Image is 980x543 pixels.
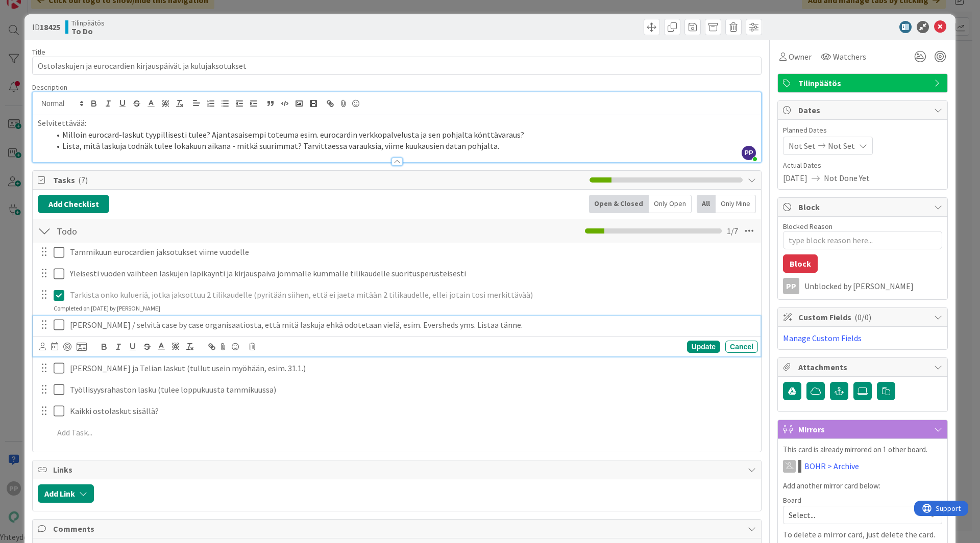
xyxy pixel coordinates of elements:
[783,160,942,171] span: Actual Dates
[824,172,870,184] span: Not Done Yet
[38,484,94,503] button: Add Link
[70,319,754,331] p: [PERSON_NAME] / selvitä case by case organisaatiosta, että mitä laskuja ehkä odotetaan vielä, esi...
[50,129,756,141] li: Milloin eurocard-laskut tyypillisesti tulee? Ajantasaisempi toteuma esim. eurocardin verkkopalvel...
[804,460,859,472] a: BOHR > Archive
[783,480,942,492] p: Add another mirror card below:
[70,246,754,258] p: Tammikuun eurocardien jaksotukset viime vuodelle
[854,312,871,322] span: ( 0/0 )
[38,195,109,213] button: Add Checklist
[798,201,929,213] span: Block
[742,146,756,160] span: PP
[53,523,743,535] span: Comments
[789,508,919,522] span: Select...
[687,341,720,353] div: Update
[70,268,754,279] p: Yleisesti vuoden vaihteen laskujen läpikäynti ja kirjauspäivä jommalle kummalle tilikaudelle suor...
[727,225,738,237] span: 1 / 7
[589,195,649,213] div: Open & Closed
[783,278,799,294] div: PP
[798,423,929,435] span: Mirrors
[70,289,754,301] p: Tarkista onko kulueriä, jotka jaksottuu 2 tilikaudelle (pyritään siihen, että ei jaeta mitään 2 t...
[783,444,942,456] p: This card is already mirrored on 1 other board.
[798,311,929,323] span: Custom Fields
[725,341,758,353] div: Cancel
[70,363,754,374] p: [PERSON_NAME] ja Telian laskut (tullut usein myöhään, esim. 31.1.)
[53,174,584,186] span: Tasks
[789,140,816,152] span: Not Set
[828,140,855,152] span: Not Set
[716,195,756,213] div: Only Mine
[53,463,743,476] span: Links
[833,50,866,63] span: Watchers
[783,172,807,184] span: [DATE]
[32,83,67,92] span: Description
[70,405,754,417] p: Kaikki ostolaskut sisällä?
[32,47,45,57] label: Title
[789,50,812,63] span: Owner
[783,125,942,136] span: Planned Dates
[78,175,88,185] span: ( 7 )
[53,222,283,240] input: Add Checklist...
[649,195,692,213] div: Only Open
[798,77,929,89] span: Tilinpäätös
[783,497,801,504] span: Board
[783,333,862,343] a: Manage Custom Fields
[21,2,46,14] span: Support
[70,384,754,396] p: Työllisyysrahaston lasku (tulee loppukuusta tammikuussa)
[32,21,60,33] span: ID
[40,22,60,32] b: 18425
[71,27,105,35] b: To Do
[32,57,762,75] input: type card name here...
[38,117,756,129] p: Selvitettävää:
[54,304,160,313] div: Completed on [DATE] by [PERSON_NAME]
[798,104,929,116] span: Dates
[71,19,105,27] span: Tilinpäätös
[783,254,818,273] button: Block
[50,140,756,152] li: Lista, mitä laskuja todnäk tulee lokakuun aikana - mitkä suurimmat? Tarvittaessa varauksia, viime...
[783,222,832,231] label: Blocked Reason
[798,361,929,373] span: Attachments
[804,281,942,291] div: Unblocked by [PERSON_NAME]
[697,195,716,213] div: All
